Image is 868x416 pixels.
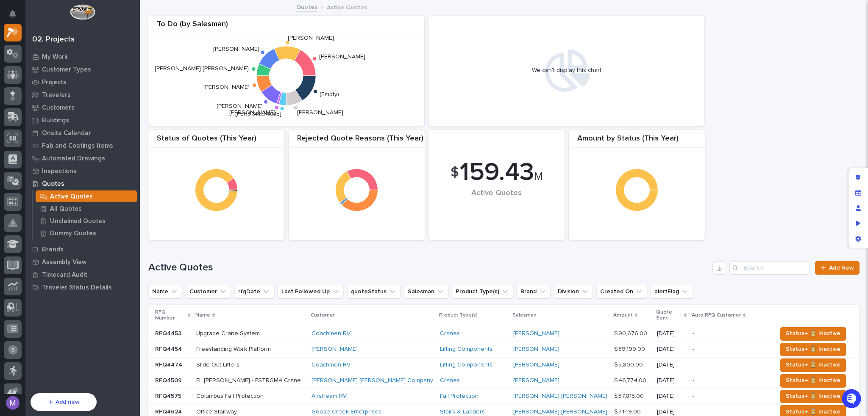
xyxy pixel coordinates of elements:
a: [PERSON_NAME] [513,330,559,337]
p: - [693,391,696,400]
span: Pylon [84,223,103,229]
a: Goose Creek Enterprises [312,408,381,416]
p: [DATE] [657,393,686,400]
p: Welcome 👋 [8,33,154,47]
text: [PERSON_NAME] [PERSON_NAME] [155,66,249,72]
a: Lifting Components [440,361,492,369]
a: Cranes [440,330,460,337]
img: Workspace Logo [70,4,95,20]
p: Active Quotes [50,193,93,201]
a: 📖Help Docs [5,199,50,214]
a: Stairs & Ladders [440,408,485,416]
tr: RFQ4575RFQ4575 Columbus Fall ProtectionColumbus Fall Protection Airstream RV Fall Protection [PER... [148,388,860,404]
p: Active Quotes [327,2,367,11]
span: Status→ ⏳ Inactive [786,328,840,339]
button: See all [131,121,154,132]
img: 1736555164131-43832dd5-751b-4058-ba23-39d91318e5a0 [17,145,24,152]
p: RFQ4454 [155,344,184,353]
input: Search [729,261,810,275]
button: Add new [31,393,97,411]
p: $ 46,774.00 [614,375,648,384]
a: Airstream RV [312,393,347,400]
span: Status→ ⏳ Inactive [786,391,840,401]
p: Name [195,311,210,320]
text: (Empty) [320,91,339,97]
p: $ 90,676.00 [614,328,649,337]
p: Dummy Quotes [50,230,96,237]
button: Brand [517,285,551,298]
div: Amount by Status (This Year) [569,134,705,148]
iframe: Open customer support [841,388,864,411]
span: M [534,171,543,182]
text: [PERSON_NAME] [235,111,281,117]
a: Cranes [440,377,460,384]
p: $ 39,199.00 [614,344,647,353]
a: Lifting Components [440,346,492,353]
p: Customers [42,104,75,112]
a: Brands [25,243,140,256]
button: Salesman [404,285,448,298]
p: How can we help? [8,47,154,61]
span: Status→ ⏳ Inactive [786,360,840,370]
a: Customer Types [25,63,140,76]
p: Office Stairway [196,407,239,416]
a: Powered byPylon [60,223,103,229]
a: Coachmen RV [312,330,351,337]
button: Customer [186,285,231,298]
a: Unclaimed Quotes [33,215,140,227]
a: Inspections [25,165,140,177]
a: Dummy Quotes [33,227,140,239]
span: [DATE] [75,167,92,174]
p: - [693,344,696,353]
text: [PERSON_NAME] [288,35,334,41]
div: Past conversations [8,123,57,130]
span: Add New [829,265,854,271]
tr: RFQ4474RFQ4474 Slide Out LiftersSlide Out Lifters Coachmen RV Lifting Components [PERSON_NAME] $ ... [148,357,860,373]
div: We're available if you need us! [29,102,107,109]
p: Buildings [42,117,69,124]
span: [DATE] [75,144,92,151]
div: App settings [851,231,866,246]
div: Edit layout [851,170,866,185]
p: Upgrade Crane System [196,328,262,337]
button: quoteStatus [347,285,401,298]
p: All Quotes [50,205,82,213]
p: My Work [42,53,68,61]
p: [DATE] [657,377,686,384]
p: - [693,360,696,369]
p: Columbus Fall Protection [196,391,265,400]
text: [PERSON_NAME] [203,84,250,90]
p: Assembly View [42,259,86,266]
p: RFQ4453 [155,328,183,337]
p: Inspections [42,168,77,175]
p: Unclaimed Quotes [50,218,106,225]
p: [DATE] [657,408,686,416]
span: [PERSON_NAME] [26,144,69,151]
img: 1736555164131-43832dd5-751b-4058-ba23-39d91318e5a0 [8,94,24,109]
a: [PERSON_NAME] [513,361,559,369]
a: All Quotes [33,203,140,215]
a: Customers [25,101,140,114]
div: 📖 [8,203,15,210]
p: Traveler Status Details [42,284,112,292]
tr: RFQ4454RFQ4454 Freestanding Work PlatformFreestanding Work Platform [PERSON_NAME] Lifting Compone... [148,342,860,357]
a: Projects [25,76,140,88]
p: Projects [42,79,67,86]
button: Division [554,285,593,298]
div: Notifications [11,10,22,24]
p: Quote Sent [656,308,682,323]
img: Matthew Hall [8,159,22,173]
p: Product Type(s) [439,311,478,320]
p: RFQ4575 [155,391,183,400]
div: Active Quotes [443,189,550,215]
div: To Do (by Salesman) [148,20,424,34]
a: Buildings [25,114,140,127]
button: alertFlag [651,285,693,298]
a: Fall Protection [440,393,479,400]
button: Status→ ⏳ Inactive [780,374,846,388]
button: Notifications [4,5,22,23]
p: Auto RFQ Customer [692,311,741,320]
p: $ 5,800.00 [614,360,645,369]
p: Brands [42,246,64,253]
